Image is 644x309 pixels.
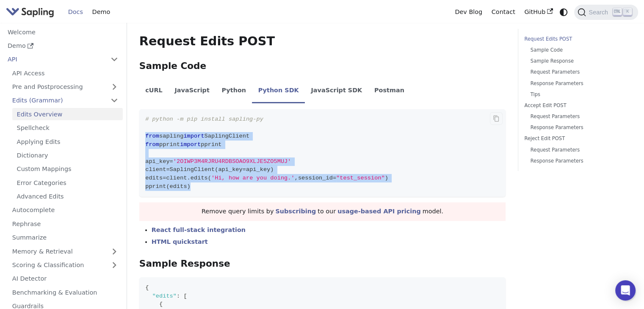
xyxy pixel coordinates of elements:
[531,91,626,99] a: Tips
[211,175,295,181] span: 'Hi, how are you doing.'
[623,8,632,16] kbd: K
[145,133,159,139] span: from
[191,175,208,181] span: edits
[270,166,274,173] span: )
[246,166,270,173] span: api_key
[243,166,246,173] span: =
[173,158,291,165] span: '2OIWP3M4RJRU4RDBSOAO9XLJE5ZO5MUJ'
[531,80,626,88] a: Response Parameters
[159,141,180,148] span: pprint
[145,141,159,148] span: from
[8,245,123,257] a: Memory & Retrieval
[531,68,626,76] a: Request Parameters
[8,232,123,244] a: Summarize
[531,146,626,154] a: Request Parameters
[295,175,298,181] span: ,
[64,6,88,19] a: Docs
[145,116,263,122] span: # python -m pip install sapling-py
[520,6,557,19] a: GitHub
[8,273,123,285] a: AI Detector
[336,175,385,181] span: "test_session"
[450,6,486,19] a: Dev Blog
[368,80,411,103] li: Postman
[215,166,218,173] span: (
[166,183,169,190] span: (
[12,163,123,175] a: Custom Mappings
[8,67,123,79] a: API Access
[298,175,333,181] span: session_id
[524,35,629,43] a: Request Edits POST
[145,284,149,291] span: {
[531,57,626,65] a: Sample Response
[337,208,421,215] a: usage-based API pricing
[139,61,506,72] h3: Sample Code
[139,202,506,221] div: Remove query limits by to our model.
[12,135,123,148] a: Applying Edits
[139,258,506,270] h3: Sample Response
[216,80,252,103] li: Python
[305,80,368,103] li: JavaScript SDK
[6,6,57,18] a: Sapling.ai
[145,158,169,165] span: api_key
[6,6,54,18] img: Sapling.ai
[531,157,626,165] a: Response Parameters
[201,141,221,148] span: pprint
[615,280,636,301] div: Open Intercom Messenger
[177,293,180,299] span: :
[12,108,123,120] a: Edits Overview
[12,122,123,134] a: Spellcheck
[170,183,187,190] span: edits
[524,135,629,143] a: Reject Edit POST
[208,175,211,181] span: (
[531,46,626,54] a: Sample Code
[166,166,169,173] span: =
[139,80,169,103] li: cURL
[8,286,123,298] a: Benchmarking & Evaluation
[531,113,626,121] a: Request Parameters
[531,124,626,132] a: Response Parameters
[166,175,187,181] span: client
[187,183,191,190] span: )
[145,183,166,190] span: pprint
[170,166,215,173] span: SaplingClient
[218,166,242,173] span: api_key
[152,226,246,233] a: React full-stack integration
[183,293,187,299] span: [
[152,293,177,299] span: "edits"
[490,112,503,125] button: Copy code to clipboard
[252,80,305,103] li: Python SDK
[183,133,204,139] span: import
[139,34,506,49] h2: Request Edits POST
[106,53,123,66] button: Collapse sidebar category 'API'
[558,6,570,18] button: Switch between dark and light mode (currently system mode)
[12,190,123,203] a: Advanced Edits
[574,5,638,20] button: Search (Ctrl+K)
[180,141,201,148] span: import
[3,53,106,66] a: API
[8,259,123,271] a: Scoring & Classification
[12,149,123,162] a: Dictionary
[586,9,613,16] span: Search
[487,6,520,19] a: Contact
[12,177,123,189] a: Error Categories
[385,175,388,181] span: )
[3,40,123,52] a: Demo
[152,238,208,245] a: HTML quickstart
[163,175,166,181] span: =
[8,204,123,216] a: Autocomplete
[169,80,216,103] li: JavaScript
[145,166,166,173] span: client
[159,301,163,307] span: {
[3,26,123,38] a: Welcome
[524,102,629,110] a: Accept Edit POST
[333,175,336,181] span: =
[8,94,123,107] a: Edits (Grammar)
[8,218,123,230] a: Rephrase
[170,158,173,165] span: =
[145,175,163,181] span: edits
[159,133,183,139] span: sapling
[205,133,250,139] span: SaplingClient
[88,6,115,19] a: Demo
[275,208,316,215] a: Subscribing
[187,175,191,181] span: .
